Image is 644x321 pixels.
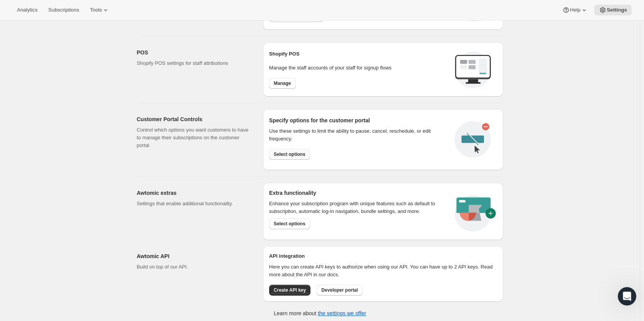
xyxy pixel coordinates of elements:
[48,7,79,13] span: Subscriptions
[137,252,251,260] h2: Awtomic API
[269,117,448,124] h2: Specify options for the customer portal
[16,97,138,105] div: Recent message
[618,287,636,306] iframe: Intercom live chat
[90,7,102,13] span: Tools
[34,117,42,125] div: Fin
[12,5,42,15] button: Analytics
[274,151,305,157] span: Select options
[137,49,251,56] h2: POS
[120,145,129,154] img: Profile image for Fin
[558,5,593,15] button: Help
[16,150,117,158] div: AI Agent and team can help
[274,287,306,293] span: Create API key
[274,309,366,317] p: Learn more about
[16,109,31,124] img: Profile image for Fin
[30,260,47,265] span: Home
[15,55,139,68] p: Hi [PERSON_NAME]
[44,5,84,15] button: Subscriptions
[8,135,147,164] div: Ask a questionAI Agent and team can helpProfile image for Fin
[269,263,497,279] p: Here you can create API keys to authorize when using our API. You can have up to 2 API keys. Read...
[137,59,251,67] p: Shopify POS settings for staff attributions
[44,117,69,125] div: • 14h ago
[570,7,580,13] span: Help
[318,310,366,316] a: the settings we offer
[8,102,146,131] div: Profile image for FinYou're welcome. If you have any more questions or need further assistance wi...
[269,78,296,89] button: Manage
[321,287,358,293] span: Developer portal
[274,221,305,227] span: Select options
[269,50,448,58] h2: Shopify POS
[269,189,316,197] h2: Extra functionality
[121,12,137,28] img: Profile image for Brian
[17,7,37,13] span: Analytics
[8,91,147,131] div: Recent messageProfile image for FinYou're welcome. If you have any more questions or need further...
[594,5,632,15] button: Settings
[15,68,139,81] p: How can we help?
[77,241,154,272] button: Messages
[137,115,251,123] h2: Customer Portal Controls
[137,189,251,197] h2: Awtomic extras
[92,12,107,28] img: Profile image for Facundo
[269,149,310,160] button: Select options
[269,285,311,296] button: Create API key
[269,127,448,143] div: Use these settings to limit the ability to pause, cancel, reschedule, or edit frequency.
[15,15,76,27] img: logo
[137,200,251,208] p: Settings that enable additional functionality.
[607,7,627,13] span: Settings
[269,252,497,260] h2: API integration
[317,285,362,296] button: Developer portal
[269,64,448,72] p: Manage the staff accounts of your staff for signup flows
[16,142,117,150] div: Ask a question
[137,126,251,149] p: Control which options you want customers to have to manage their subscriptions on the customer po...
[85,5,114,15] button: Tools
[103,260,129,265] span: Messages
[274,80,291,86] span: Manage
[137,263,251,271] p: Build on top of our API.
[34,109,374,115] span: You're welcome. If you have any more questions or need further assistance with your setup, feel f...
[269,218,310,229] button: Select options
[269,200,445,215] p: Enhance your subscription program with unique features such as default to subscription, automatic...
[106,12,122,28] img: Profile image for Emily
